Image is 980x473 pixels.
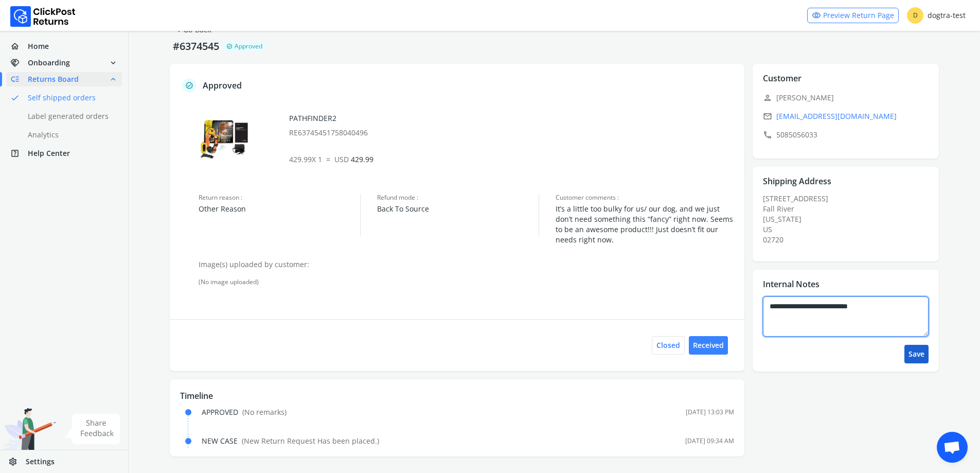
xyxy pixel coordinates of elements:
p: #6374545 [170,39,222,54]
span: It’s a little too bulky for us/ our dog, and we just don’t need something this “fancy” right now.... [556,204,734,245]
span: Customer comments : [556,194,734,202]
span: settings [8,454,26,469]
span: email [763,109,772,124]
span: Help Center [28,148,70,159]
p: Approved [203,79,242,92]
p: Customer [763,72,801,84]
span: visibility [812,8,821,23]
span: person [763,91,772,105]
div: Open chat [937,432,968,463]
p: 5085056033 [763,128,935,142]
span: call [763,128,772,142]
div: NEW CASE [202,436,379,446]
span: Refund mode : [377,194,539,202]
div: US [763,224,935,235]
img: share feedback [64,414,120,444]
span: handshake [10,56,28,70]
div: [DATE] 09:34 AM [685,437,734,445]
div: [DATE] 13:03 PM [686,408,734,416]
span: Settings [26,457,55,467]
span: low_priority [10,72,28,86]
span: Home [28,41,49,51]
span: verified [185,79,193,92]
span: verified [226,42,233,50]
span: expand_more [109,56,118,70]
p: Timeline [180,390,734,402]
a: Analytics [6,128,134,142]
a: doneSelf shipped orders [6,91,134,105]
span: Other Reason [199,204,360,214]
img: row_image [199,113,250,165]
p: Shipping Address [763,175,831,187]
p: RE63745451758040496 [289,128,735,138]
button: Received [689,336,728,355]
span: 429.99 [334,154,373,164]
div: (No image uploaded) [199,278,734,286]
p: 429.99 X 1 [289,154,735,165]
button: Closed [652,336,685,355]
span: Approved [235,42,262,50]
span: expand_less [109,72,118,86]
span: D [907,7,923,24]
span: ( New Return Request Has been placed. ) [242,436,379,446]
span: USD [334,154,349,164]
div: PATHFINDER2 [289,113,735,138]
span: Returns Board [28,74,79,84]
div: [US_STATE] [763,214,935,224]
a: homeHome [6,39,122,54]
a: visibilityPreview Return Page [807,8,899,23]
div: Fall River [763,204,935,214]
span: = [326,154,330,164]
button: Save [904,345,929,363]
img: Logo [10,6,76,27]
span: done [10,91,20,105]
span: ( No remarks ) [242,407,287,417]
p: [PERSON_NAME] [763,91,935,105]
div: [STREET_ADDRESS] [763,194,935,245]
span: Onboarding [28,58,70,68]
p: Internal Notes [763,278,819,290]
span: Back To Source [377,204,539,214]
div: dogtra-test [907,7,966,24]
a: email[EMAIL_ADDRESS][DOMAIN_NAME] [763,109,935,124]
span: help_center [10,146,28,161]
a: help_centerHelp Center [6,146,122,161]
div: 02720 [763,235,935,245]
a: Label generated orders [6,109,134,124]
div: APPROVED [202,407,287,417]
span: Return reason : [199,194,360,202]
p: Image(s) uploaded by customer: [199,259,734,270]
span: home [10,39,28,54]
